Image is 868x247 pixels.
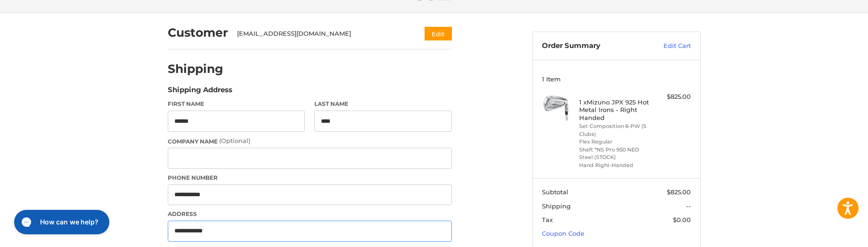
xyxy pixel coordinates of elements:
[168,85,232,100] legend: Shipping Address
[542,41,643,51] h3: Order Summary
[168,174,452,182] label: Phone Number
[673,216,691,223] span: $0.00
[579,138,651,146] li: Flex Regular
[168,25,228,40] h2: Customer
[425,27,452,40] button: Edit
[542,202,571,210] span: Shipping
[219,137,250,144] small: (Optional)
[314,100,452,108] label: Last Name
[579,161,651,169] li: Hand Right-Handed
[168,210,452,218] label: Address
[542,216,553,223] span: Tax
[667,188,691,196] span: $825.00
[542,75,691,83] h3: 1 Item
[686,202,691,210] span: --
[643,41,691,51] a: Edit Cart
[654,92,691,102] div: $825.00
[237,29,406,39] div: [EMAIL_ADDRESS][DOMAIN_NAME]
[542,188,568,196] span: Subtotal
[168,100,305,108] label: First Name
[579,98,651,121] h4: 1 x Mizuno JPX 925 Hot Metal Irons - Right Handed
[168,136,452,146] label: Company Name
[579,122,651,138] li: Set Composition 6-PW (5 Clubs)
[9,207,112,238] iframe: Gorgias live chat messenger
[542,230,584,237] a: Coupon Code
[579,146,651,161] li: Shaft *NS Pro 950 NEO Steel (STOCK)
[790,222,868,247] iframe: Google Customer Reviews
[168,62,223,76] h2: Shipping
